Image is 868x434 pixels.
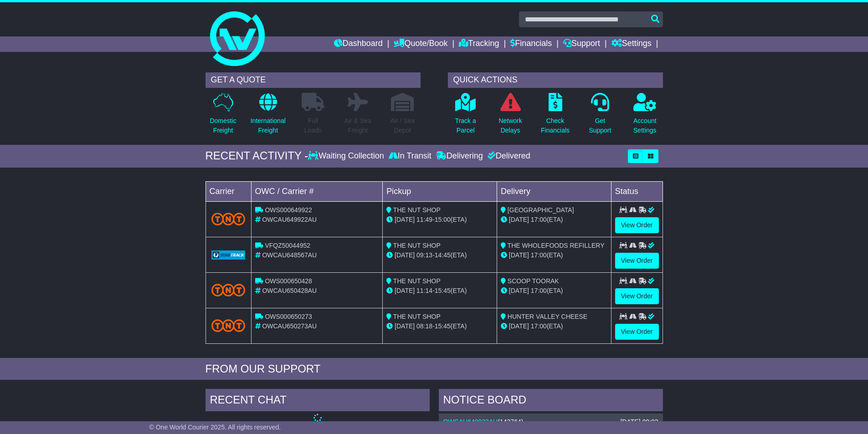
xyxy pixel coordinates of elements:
a: Track aParcel [455,92,477,140]
span: 15:45 [435,287,451,294]
div: FROM OUR SUPPORT [205,363,663,376]
span: [DATE] [395,216,415,223]
span: OWCAU648567AU [262,251,317,259]
td: Status [611,181,663,201]
span: THE NUT SHOP [393,313,441,320]
td: Pickup [383,181,497,201]
img: TNT_Domestic.png [211,284,246,296]
a: NetworkDelays [498,92,522,140]
div: RECENT CHAT [205,389,430,414]
span: 17:00 [531,251,547,259]
img: TNT_Domestic.png [211,319,246,332]
span: 11:49 [416,216,432,223]
span: [DATE] [395,322,415,330]
span: THE NUT SHOP [393,206,441,214]
span: VFQZ50044952 [265,242,310,249]
span: THE NUT SHOP [393,277,441,285]
div: (ETA) [501,322,607,331]
span: [DATE] [509,251,529,259]
div: Waiting Collection [308,151,386,161]
p: Track a Parcel [455,116,476,135]
div: (ETA) [501,215,607,225]
span: [DATE] [395,287,415,294]
a: View Order [615,324,659,340]
p: Domestic Freight [210,116,236,135]
span: [DATE] [509,322,529,330]
span: 15:00 [435,216,451,223]
a: Settings [611,36,652,52]
span: OWS000649922 [265,206,312,214]
div: - (ETA) [386,322,493,331]
span: 08:18 [416,322,432,330]
div: RECENT ACTIVITY - [205,149,308,163]
p: Full Loads [302,116,324,135]
span: 143764 [500,418,521,425]
img: TNT_Domestic.png [211,213,246,225]
div: (ETA) [501,286,607,296]
div: - (ETA) [386,250,493,260]
span: [DATE] [509,287,529,294]
span: 15:45 [435,322,451,330]
div: Delivering [434,151,485,161]
p: Air / Sea Depot [390,116,415,135]
span: 17:00 [531,287,547,294]
td: OWC / Carrier # [251,181,383,201]
td: Delivery [497,181,611,201]
span: [DATE] [509,216,529,223]
a: InternationalFreight [250,92,286,140]
a: DomesticFreight [209,92,236,140]
div: NOTICE BOARD [439,389,663,414]
div: - (ETA) [386,215,493,225]
a: View Order [615,253,659,269]
td: Carrier [205,181,251,201]
span: OWS000650428 [265,277,312,285]
span: 09:13 [416,251,432,259]
span: 17:00 [531,216,547,223]
a: AccountSettings [633,92,657,140]
p: Check Financials [541,116,570,135]
span: THE WHOLEFOODS REFILLERY [508,242,605,249]
p: Network Delays [498,116,522,135]
a: Support [563,36,600,52]
span: [GEOGRAPHIC_DATA] [508,206,574,214]
span: OWCAU649922AU [262,216,317,223]
a: CheckFinancials [540,92,570,140]
span: 17:00 [531,322,547,330]
a: Dashboard [334,36,383,52]
span: OWS000650273 [265,313,312,320]
div: - (ETA) [386,286,493,296]
div: Delivered [485,151,530,161]
span: HUNTER VALLEY CHEESE [508,313,587,320]
div: ( ) [443,418,658,426]
span: OWCAU650273AU [262,322,317,330]
div: GET A QUOTE [205,72,421,88]
a: Financials [510,36,552,52]
p: Account Settings [633,116,657,135]
span: © One World Courier 2025. All rights reserved. [149,424,281,431]
span: 14:45 [435,251,451,259]
span: THE NUT SHOP [393,242,441,249]
a: Tracking [459,36,499,52]
a: Quote/Book [394,36,447,52]
p: International Freight [251,116,286,135]
span: [DATE] [395,251,415,259]
p: Air & Sea Freight [344,116,371,135]
p: Get Support [589,116,611,135]
span: SCOOP TOORAK [508,277,559,285]
div: (ETA) [501,250,607,260]
span: OWCAU650428AU [262,287,317,294]
div: In Transit [386,151,434,161]
a: GetSupport [588,92,611,140]
a: OWCAU649922AU [443,418,498,425]
div: QUICK ACTIONS [448,72,663,88]
span: 11:14 [416,287,432,294]
img: GetCarrierServiceLogo [211,250,246,260]
a: View Order [615,288,659,304]
a: View Order [615,217,659,233]
div: [DATE] 09:02 [620,418,658,426]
